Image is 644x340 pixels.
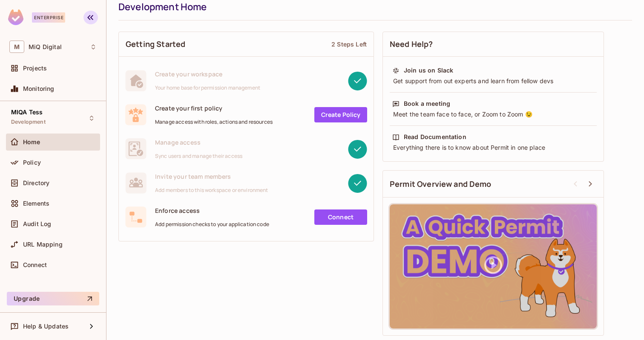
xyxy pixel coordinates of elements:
[155,70,260,78] span: Create your workspace
[404,133,466,141] div: Read Documentation
[126,39,185,49] span: Getting Started
[392,143,594,152] div: Everything there is to know about Permit in one place
[23,200,49,207] span: Elements
[23,262,47,268] span: Connect
[392,110,594,119] div: Meet the team face to face, or Zoom to Zoom 😉
[155,138,242,146] span: Manage access
[155,206,269,215] span: Enforce access
[8,9,23,25] img: SReyMgAAAABJRU5ErkJggg==
[404,66,453,75] div: Join us on Slack
[32,12,65,23] div: Enterprise
[155,84,260,91] span: Your home base for permission management
[23,139,40,145] span: Home
[23,221,51,227] span: Audit Log
[155,172,268,180] span: Invite your team members
[155,104,273,112] span: Create your first policy
[7,292,99,305] button: Upgrade
[155,221,269,228] span: Add permission checks to your application code
[392,77,594,85] div: Get support from out experts and learn from fellow devs
[155,153,242,160] span: Sync users and manage their access
[11,109,43,116] span: MIQA Tess
[314,107,367,122] a: Create Policy
[23,65,47,72] span: Projects
[390,179,492,189] span: Permit Overview and Demo
[331,40,367,48] div: 2 Steps Left
[314,209,367,225] a: Connect
[390,39,433,49] span: Need Help?
[23,241,63,248] span: URL Mapping
[23,159,41,166] span: Policy
[155,187,268,194] span: Add members to this workspace or environment
[23,323,69,330] span: Help & Updates
[11,119,46,125] span: Development
[155,119,273,125] span: Manage access with roles, actions and resources
[23,85,55,92] span: Monitoring
[404,99,450,108] div: Book a meeting
[29,44,62,50] span: Workspace: MiQ Digital
[118,0,628,13] div: Development Home
[9,41,24,53] span: M
[23,180,49,186] span: Directory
